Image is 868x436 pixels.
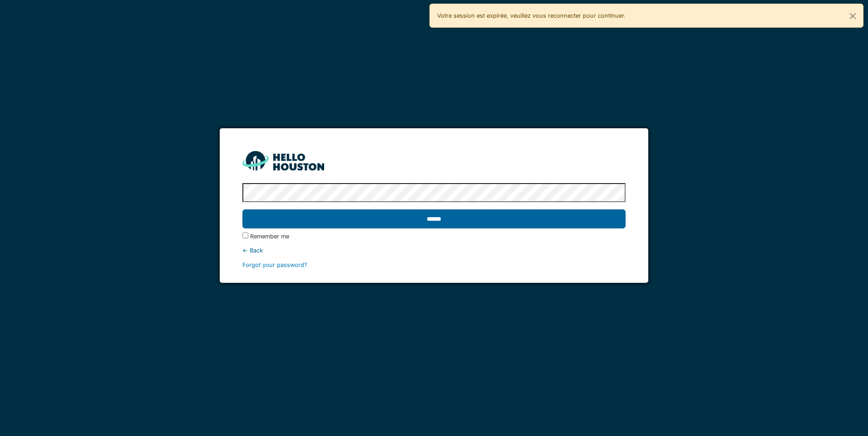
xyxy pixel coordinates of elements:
img: HH_line-BYnF2_Hg.png [242,151,324,170]
div: Votre session est expirée, veuillez vous reconnecter pour continuer. [429,4,863,28]
a: Forgot your password? [242,262,307,268]
button: Close [843,4,863,28]
div: ← Back [242,246,625,255]
label: Remember me [250,232,289,241]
